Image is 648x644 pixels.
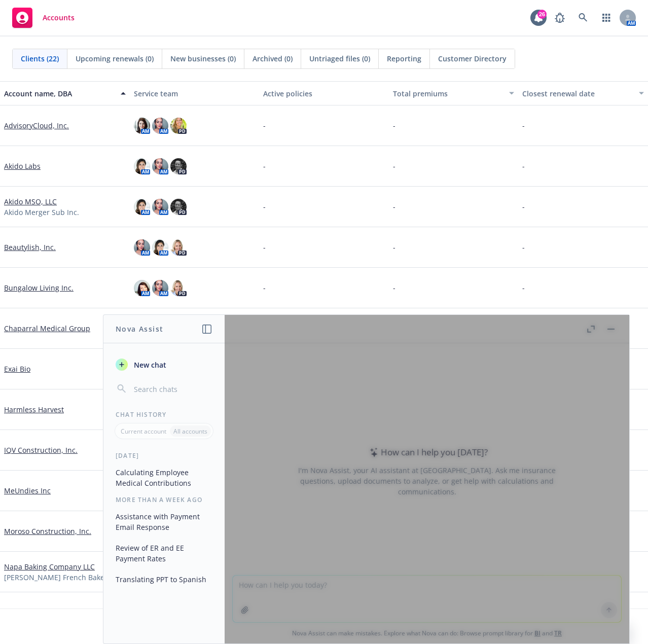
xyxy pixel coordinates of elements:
span: Akido Merger Sub Inc. [4,207,79,218]
p: All accounts [173,427,207,436]
a: Accounts [8,4,79,32]
a: Akido MSO, LLC [4,196,57,207]
span: Customer Directory [438,53,507,64]
button: Service team [130,81,260,105]
span: - [263,282,266,293]
h1: Nova Assist [116,324,163,334]
img: photo [152,280,168,296]
div: Total premiums [393,88,503,99]
img: photo [152,239,168,256]
a: Harmless Harvest [4,404,64,415]
button: Closest renewal date [518,81,648,105]
a: AdvisoryCloud, Inc. [4,120,69,131]
span: New businesses (0) [170,53,236,64]
button: New chat [112,355,217,374]
span: - [393,282,395,293]
span: [PERSON_NAME] French Bakery [4,572,111,583]
img: photo [152,158,168,174]
div: Closest renewal date [522,88,633,99]
img: photo [170,239,187,256]
a: Beautylish, Inc. [4,242,56,253]
a: Exai Bio [4,364,30,374]
button: Review of ER and EE Payment Rates [112,540,217,567]
span: - [263,201,266,212]
span: Archived (0) [253,53,293,64]
a: Chaparral Medical Group [4,323,90,334]
img: photo [134,158,150,174]
a: IQV Construction, Inc. [4,445,78,455]
img: photo [152,118,168,134]
div: Service team [134,88,256,99]
span: - [393,201,395,212]
span: - [522,242,525,253]
span: - [263,161,266,171]
img: photo [134,280,150,296]
div: Active policies [263,88,385,99]
span: - [522,120,525,131]
button: Total premiums [389,81,519,105]
a: MeUndies Inc [4,485,51,496]
button: Assistance with Payment Email Response [112,508,217,535]
span: Reporting [387,53,421,64]
span: Clients (22) [21,53,59,64]
p: Current account [121,427,166,436]
span: - [393,242,395,253]
a: Akido Labs [4,161,41,171]
img: photo [170,280,187,296]
img: photo [170,118,187,134]
img: photo [134,118,150,134]
span: - [263,242,266,253]
span: - [522,201,525,212]
div: More than a week ago [103,495,225,504]
img: photo [152,199,168,215]
a: Bungalow Living Inc. [4,282,74,293]
span: Accounts [43,14,75,22]
a: NextNav LLC [4,607,47,618]
span: - [522,282,525,293]
span: - [263,120,266,131]
div: [DATE] [103,451,225,460]
a: Moroso Construction, Inc. [4,526,91,536]
img: photo [134,199,150,215]
span: - [522,161,525,171]
button: Translating PPT to Spanish [112,571,217,588]
div: Account name, DBA [4,88,115,99]
img: photo [134,239,150,256]
span: Untriaged files (0) [309,53,370,64]
button: Calculating Employee Medical Contributions [112,464,217,491]
a: Report a Bug [550,8,570,28]
span: New chat [132,360,166,370]
div: Chat History [103,410,225,419]
input: Search chats [132,382,212,396]
img: photo [170,158,187,174]
span: - [393,161,395,171]
a: Search [573,8,593,28]
img: photo [170,199,187,215]
a: Napa Baking Company LLC [4,561,95,572]
div: 26 [537,7,547,16]
span: Upcoming renewals (0) [76,53,154,64]
span: - [393,120,395,131]
button: Active policies [259,81,389,105]
a: Switch app [596,8,617,28]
